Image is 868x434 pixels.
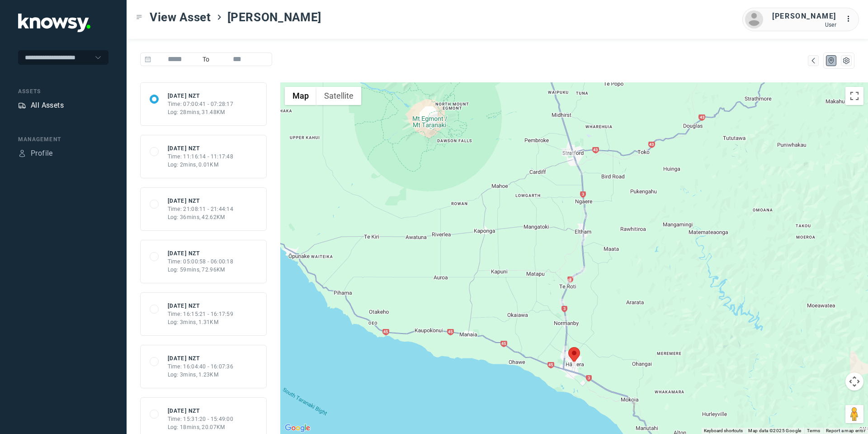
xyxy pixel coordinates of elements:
[168,371,234,379] div: Log: 3mins, 1.23KM
[745,10,763,29] img: avatar.png
[168,423,234,431] div: Log: 18mins, 20.07KM
[18,100,64,111] a: AssetsAll Assets
[168,258,234,266] div: Time: 05:00:58 - 06:00:18
[845,372,863,391] button: Map camera controls
[136,14,142,20] div: Toggle Menu
[168,362,234,371] div: Time: 16:04:40 - 16:07:36
[845,87,863,105] button: Toggle fullscreen view
[772,22,836,28] div: User
[168,92,234,100] div: [DATE] NZT
[168,415,234,423] div: Time: 15:31:20 - 15:49:00
[807,428,821,433] a: Terms (opens in new tab)
[168,302,234,310] div: [DATE] NZT
[846,15,855,22] tspan: ...
[18,101,26,110] div: Assets
[809,57,817,65] div: Map
[827,57,835,65] div: Map
[168,108,234,116] div: Log: 28mins, 31.48KM
[31,100,64,111] div: All Assets
[845,14,856,26] div: :
[18,148,53,159] a: ProfileProfile
[18,87,108,95] div: Assets
[168,266,234,274] div: Log: 59mins, 72.96KM
[168,161,234,169] div: Log: 2mins, 0.01KM
[283,422,312,434] img: Google
[150,9,211,25] span: View Asset
[168,213,234,221] div: Log: 36mins, 42.62KM
[283,422,312,434] a: Open this area in Google Maps (opens a new window)
[168,318,234,326] div: Log: 3mins, 1.31KM
[168,144,234,153] div: [DATE] NZT
[772,11,836,22] div: [PERSON_NAME]
[168,407,234,415] div: [DATE] NZT
[168,197,234,205] div: [DATE] NZT
[227,9,321,25] span: [PERSON_NAME]
[748,428,801,433] span: Map data ©2025 Google
[842,57,850,65] div: List
[31,148,53,159] div: Profile
[704,428,743,434] button: Keyboard shortcuts
[18,149,26,157] div: Profile
[168,100,234,108] div: Time: 07:00:41 - 07:28:17
[18,14,90,32] img: Application Logo
[285,87,316,105] button: Show street map
[168,205,234,213] div: Time: 21:08:11 - 21:44:14
[168,249,234,258] div: [DATE] NZT
[199,52,213,66] span: To
[826,428,865,433] a: Report a map error
[845,405,863,423] button: Drag Pegman onto the map to open Street View
[316,87,361,105] button: Show satellite imagery
[216,14,223,21] div: >
[168,354,234,362] div: [DATE] NZT
[168,153,234,161] div: Time: 11:16:14 - 11:17:48
[168,310,234,318] div: Time: 16:15:21 - 16:17:59
[845,14,856,24] div: :
[18,135,108,143] div: Management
